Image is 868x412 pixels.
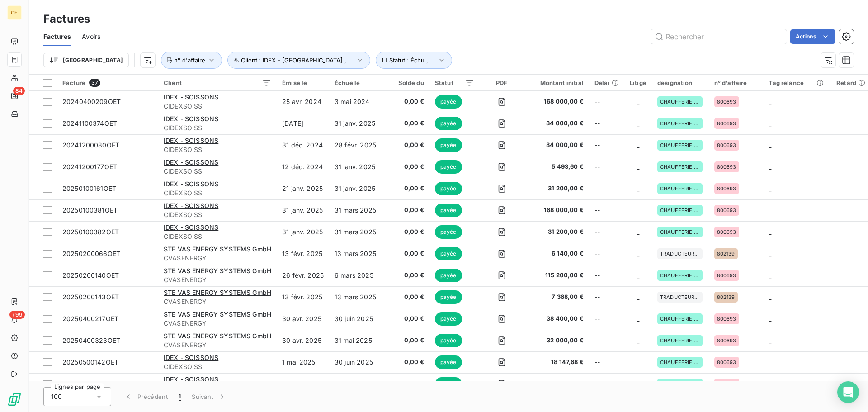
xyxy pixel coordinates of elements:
[13,87,25,95] span: 84
[529,314,584,323] span: 38 400,00 €
[589,330,624,351] td: --
[329,286,382,308] td: 13 mars 2025
[435,355,462,369] span: payée
[836,79,865,86] div: Retard
[769,293,771,301] span: _
[7,89,21,103] a: 84
[118,387,173,406] button: Précédent
[769,163,771,170] span: _
[186,387,232,406] button: Suivant
[62,336,120,344] span: 20250400323OET
[717,208,736,213] span: 800693
[62,250,120,257] span: 20250200066OET
[435,334,462,347] span: payée
[717,251,735,256] span: 802139
[62,228,119,236] span: 20250100382OET
[164,189,271,198] span: CIDEXSOISS
[164,102,271,111] span: CIDEXSOISS
[589,308,624,330] td: --
[277,199,329,221] td: 31 janv. 2025
[277,351,329,373] td: 1 mai 2025
[660,121,700,126] span: CHAUFFERIE BIOMASSE DES CISELEURS - SOISSONS
[164,223,218,231] span: IDEX - SOISSONS
[637,228,639,236] span: _
[529,271,584,280] span: 115 200,00 €
[164,275,271,284] span: CVASENERGY
[660,360,700,365] span: CHAUFFERIE BIOMASSE DES CISELEURS - SOISSONS
[594,79,619,86] div: Délai
[769,141,771,149] span: _
[589,286,624,308] td: --
[637,206,639,214] span: _
[435,160,462,174] span: payée
[387,293,424,302] span: 0,00 €
[164,245,271,253] span: STE VAS ENERGY SYSTEMS GmbH
[82,32,100,41] span: Avoirs
[769,228,771,236] span: _
[435,79,474,86] div: Statut
[660,316,700,322] span: CHAUFFERIE BIOMASSE DES CISELEURS - SOISSONS
[387,184,424,193] span: 0,00 €
[62,206,118,214] span: 20250100381OET
[277,156,329,178] td: 12 déc. 2024
[164,289,271,296] span: STE VAS ENERGY SYSTEMS GmbH
[387,162,424,171] span: 0,00 €
[769,79,826,86] div: Tag relance
[164,254,271,263] span: CVASENERGY
[589,156,624,178] td: --
[277,113,329,134] td: [DATE]
[589,221,624,243] td: --
[769,380,771,388] span: _
[241,57,354,64] span: Client : IDEX - [GEOGRAPHIC_DATA] , ...
[589,91,624,113] td: --
[660,164,700,170] span: CHAUFFERIE BIOMASSE DES CISELEURS - SOISSONS
[282,79,324,86] div: Émise le
[277,221,329,243] td: 31 janv. 2025
[62,98,121,105] span: 20240400209OET
[589,351,624,373] td: --
[335,79,376,86] div: Échue le
[717,142,736,148] span: 800693
[164,79,271,86] div: Client
[637,98,639,105] span: _
[164,341,271,350] span: CVASENERGY
[329,243,382,265] td: 13 mars 2025
[769,358,771,366] span: _
[660,273,700,278] span: CHAUFFERIE BIOMASSE DES CISELEURS - SOISSONS
[660,251,700,256] span: TRADUCTEUR OET POUR 1 SEMAINE
[529,184,584,193] span: 31 200,00 €
[717,164,736,170] span: 800693
[62,293,119,301] span: 20250200143OET
[164,180,218,188] span: IDEX - SOISSONS
[637,163,639,170] span: _
[277,265,329,286] td: 26 févr. 2025
[277,243,329,265] td: 13 févr. 2025
[277,178,329,199] td: 21 janv. 2025
[769,271,771,279] span: _
[329,373,382,395] td: 30 juin 2025
[43,53,129,67] button: [GEOGRAPHIC_DATA]
[637,185,639,192] span: _
[62,271,119,279] span: 20250200140OET
[651,29,787,44] input: Rechercher
[329,330,382,351] td: 31 mai 2025
[589,243,624,265] td: --
[435,138,462,152] span: payée
[329,308,382,330] td: 30 juin 2025
[529,97,584,106] span: 168 000,00 €
[329,221,382,243] td: 31 mars 2025
[529,119,584,128] span: 84 000,00 €
[164,310,271,318] span: STE VAS ENERGY SYSTEMS GmbH
[529,249,584,258] span: 6 140,00 €
[769,206,771,214] span: _
[329,91,382,113] td: 3 mai 2024
[717,360,736,365] span: 800693
[717,186,736,191] span: 800693
[660,338,700,343] span: CHAUFFERIE BIOMASSE DES CISELEURS - SOISSONS
[227,52,370,69] button: Client : IDEX - [GEOGRAPHIC_DATA] , ...
[717,121,736,126] span: 800693
[329,134,382,156] td: 28 févr. 2025
[277,308,329,330] td: 30 avr. 2025
[717,338,736,343] span: 800693
[637,315,639,322] span: _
